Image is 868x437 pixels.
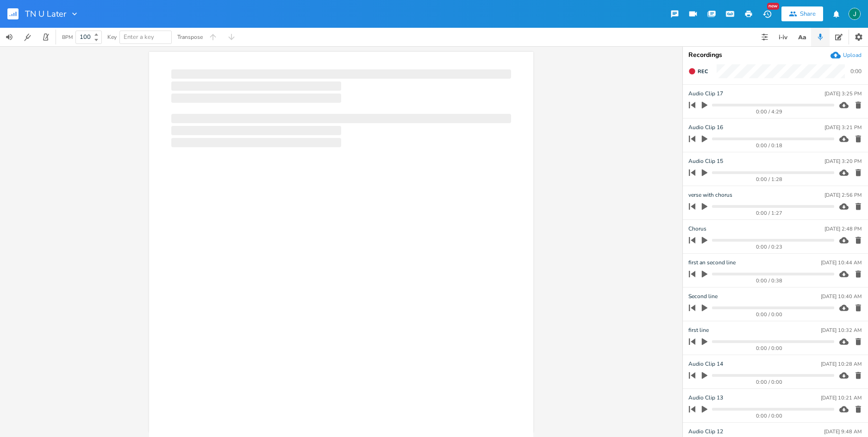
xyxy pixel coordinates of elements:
button: Share [781,6,823,21]
div: [DATE] 10:21 AM [821,395,862,400]
div: 0:00 / 0:00 [705,413,834,418]
div: 0:00 / 0:00 [705,380,834,385]
span: Audio Clip 15 [688,157,723,166]
img: Jim Rudolf [849,8,861,20]
div: 0:00 / 0:18 [705,143,834,148]
div: New [767,3,779,10]
div: [DATE] 3:21 PM [824,125,862,130]
span: Chorus [688,225,706,233]
button: Upload [831,50,862,60]
span: Audio Clip 14 [688,360,723,368]
div: [DATE] 2:56 PM [824,193,862,198]
div: 0:00 / 1:27 [705,211,834,216]
div: BPM [62,35,73,40]
div: [DATE] 10:28 AM [821,362,862,367]
div: 0:00 / 0:00 [705,312,834,317]
div: [DATE] 3:25 PM [824,91,862,96]
div: 0:00 [850,69,862,74]
span: first line [688,326,709,335]
div: Transpose [177,34,203,40]
span: Enter a key [124,33,154,41]
div: [DATE] 10:32 AM [821,328,862,333]
div: 0:00 / 0:23 [705,244,834,250]
button: New [758,6,776,22]
button: Rec [685,64,712,79]
div: [DATE] 2:48 PM [824,226,862,231]
div: Recordings [688,52,862,58]
span: Second line [688,292,718,301]
span: Audio Clip 12 [688,427,723,436]
div: 0:00 / 1:28 [705,177,834,182]
div: Share [800,10,816,18]
div: 0:00 / 0:00 [705,346,834,351]
span: Audio Clip 13 [688,393,723,402]
span: Audio Clip 16 [688,123,723,132]
div: [DATE] 10:44 AM [821,260,862,265]
div: Upload [843,51,862,59]
span: TN U Later [25,10,66,18]
span: Rec [698,68,708,75]
div: [DATE] 10:40 AM [821,294,862,299]
span: Audio Clip 17 [688,89,723,98]
div: [DATE] 9:48 AM [824,429,862,434]
div: [DATE] 3:20 PM [824,159,862,164]
span: first an second line [688,258,736,267]
div: 0:00 / 0:38 [705,278,834,283]
div: Key [107,34,117,40]
span: verse with chorus [688,191,732,200]
div: 0:00 / 4:29 [705,109,834,114]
